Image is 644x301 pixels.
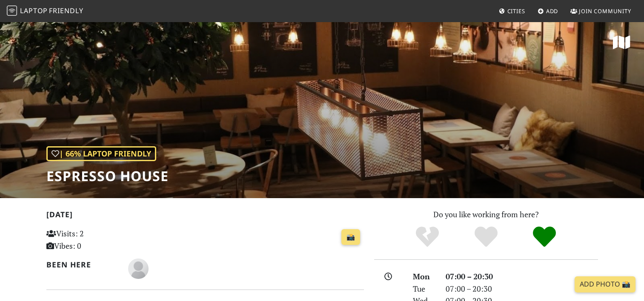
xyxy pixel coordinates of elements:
[46,146,156,161] div: In general, do you like working from here?
[46,168,169,184] h1: Espresso House
[408,283,440,295] div: Tue
[128,263,149,273] span: Paula Menzel
[128,258,149,279] img: blank-535327c66bd565773addf3077783bbfce4b00ec00e9fd257753287c682c7fa38.png
[579,7,631,15] span: Join Community
[567,3,635,19] a: Join Community
[575,276,635,292] a: Add Photo 📸
[46,210,364,222] h2: [DATE]
[546,7,558,15] span: Add
[7,6,17,16] img: LaptopFriendly
[515,225,574,249] div: Definitely!
[46,260,118,269] h2: Been here
[495,3,529,19] a: Cities
[7,4,83,19] a: LaptopFriendly LaptopFriendly
[441,283,603,295] div: 07:00 – 20:30
[507,7,525,15] span: Cities
[374,208,598,221] p: Do you like working from here?
[408,270,440,283] div: Mon
[398,225,457,249] div: No
[534,3,562,19] a: Add
[341,229,360,245] a: 📸
[46,227,146,252] p: Visits: 2 Vibes: 0
[49,6,83,15] span: Friendly
[20,6,48,15] span: Laptop
[441,270,603,283] div: 07:00 – 20:30
[457,225,515,249] div: Yes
